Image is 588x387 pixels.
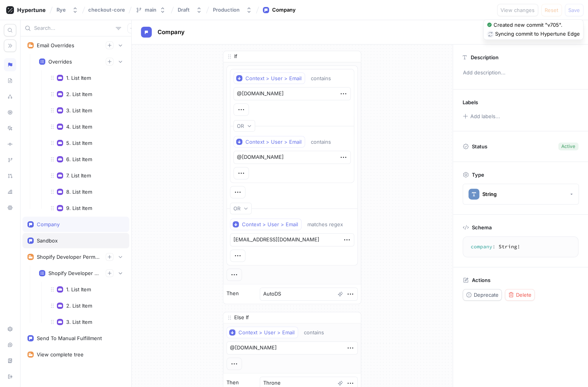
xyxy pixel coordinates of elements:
[213,7,240,13] div: Production
[472,224,492,230] p: Schema
[178,7,190,13] div: Draft
[226,327,298,338] button: Context > User > Email
[34,24,113,32] input: Search...
[4,122,16,135] div: Logs
[230,203,252,214] button: OR
[53,3,81,16] button: Rye
[158,29,185,35] span: Company
[4,201,16,214] div: Settings
[37,221,60,227] div: Company
[463,99,478,105] p: Labels
[66,172,91,179] div: 7. List Item
[272,6,296,14] div: Company
[304,218,354,230] button: matches regex
[307,221,343,228] div: matches regex
[565,4,583,16] button: Save
[66,140,92,146] div: 5. List Item
[472,277,490,283] p: Actions
[260,287,358,301] textarea: AutoDS
[4,354,16,367] div: Documentation
[307,72,342,84] button: contains
[66,124,92,130] div: 4. List Item
[242,221,298,228] div: Context > User > Email
[145,7,156,13] div: main
[495,30,580,38] div: Syncing commit to Hypertune Edge
[66,286,91,292] div: 1. List Item
[311,75,331,82] div: contains
[505,289,535,301] button: Delete
[233,205,240,212] div: OR
[472,141,487,152] p: Status
[66,303,92,309] div: 2. List Item
[541,4,562,16] button: Reset
[307,136,342,148] button: contains
[66,107,92,114] div: 3. List Item
[66,319,92,325] div: 3. List Item
[175,3,205,16] button: Draft
[4,58,16,71] div: Logic
[233,120,255,132] button: OR
[37,42,74,48] div: Email Overrides
[66,91,92,97] div: 2. List Item
[66,205,92,211] div: 9. List Item
[66,156,92,162] div: 6. List Item
[4,185,16,198] div: Analytics
[516,292,531,297] span: Delete
[234,314,249,322] p: Else If
[88,7,125,12] span: checkout-core
[37,237,58,244] div: Sandbox
[66,75,91,81] div: 1. List Item
[57,7,66,13] div: Rye
[4,106,16,119] div: Preview
[245,75,302,82] div: Context > User > Email
[37,335,102,341] div: Send To Manual Fulfillment
[230,233,354,246] textarea: [EMAIL_ADDRESS][DOMAIN_NAME]
[233,136,305,148] button: Context > User > Email
[4,74,16,87] div: Schema
[233,151,351,164] textarea: @[DOMAIN_NAME]
[482,191,497,198] div: String
[472,172,484,178] p: Type
[471,54,499,60] p: Description
[4,322,16,335] div: Setup
[226,341,358,354] textarea: @[DOMAIN_NAME]
[304,329,324,336] div: contains
[226,290,239,298] p: Then
[132,3,169,16] button: main
[474,292,499,297] span: Deprecate
[4,90,16,103] div: Splits
[311,139,331,145] div: contains
[494,21,562,29] div: Created new commit "v705".
[4,138,16,151] div: Diff
[233,72,305,84] button: Context > User > Email
[466,240,575,254] textarea: company: String!
[568,8,580,12] span: Save
[460,111,502,121] button: Add labels...
[497,4,538,16] button: View changes
[234,53,237,60] p: If
[210,3,255,16] button: Production
[237,123,244,129] div: OR
[226,379,239,387] p: Then
[459,66,581,79] p: Add description...
[463,184,579,205] button: String
[545,8,558,12] span: Reset
[66,189,92,195] div: 8. List Item
[37,254,99,260] div: Shopify Developer Permissions
[300,327,335,338] button: contains
[48,58,72,65] div: Overrides
[245,139,302,145] div: Context > User > Email
[4,153,16,167] div: Branches
[501,8,535,12] span: View changes
[4,169,16,182] div: Pull requests
[463,289,502,301] button: Deprecate
[37,351,84,358] div: View complete tree
[4,338,16,351] div: Live chat
[4,370,16,383] div: Sign out
[230,218,302,230] button: Context > User > Email
[561,143,575,150] div: Active
[233,87,351,100] textarea: @[DOMAIN_NAME]
[48,270,99,276] div: Shopify Developer Permissions
[238,329,295,336] div: Context > User > Email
